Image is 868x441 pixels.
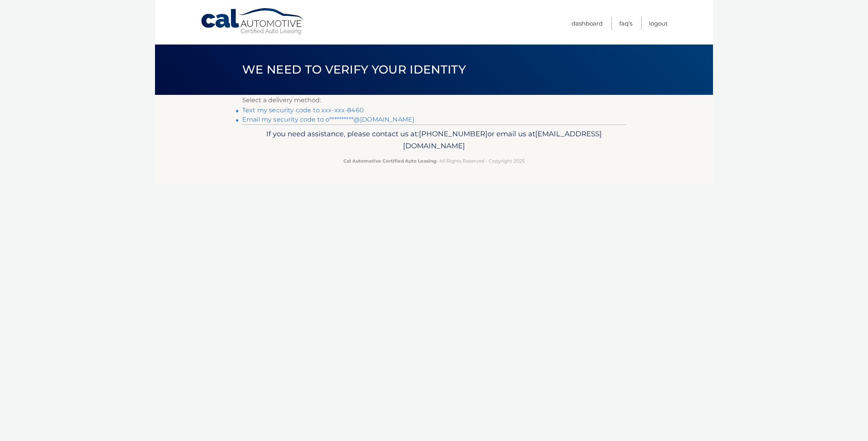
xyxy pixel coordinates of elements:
[619,17,632,30] a: FAQ's
[649,17,668,30] a: Logout
[419,129,487,138] span: [PHONE_NUMBER]
[343,158,436,164] strong: Cal Automotive Certified Auto Leasing
[247,128,621,153] p: If you need assistance, please contact us at: or email us at
[200,8,305,35] a: Cal Automotive
[572,17,603,30] a: Dashboard
[247,157,621,165] p: - All Rights Reserved - Copyright 2025
[242,116,414,123] a: Email my security code to o**********@[DOMAIN_NAME]
[242,106,364,114] a: Text my security code to xxx-xxx-8460
[242,62,466,77] span: We need to verify your identity
[242,95,626,106] p: Select a delivery method:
